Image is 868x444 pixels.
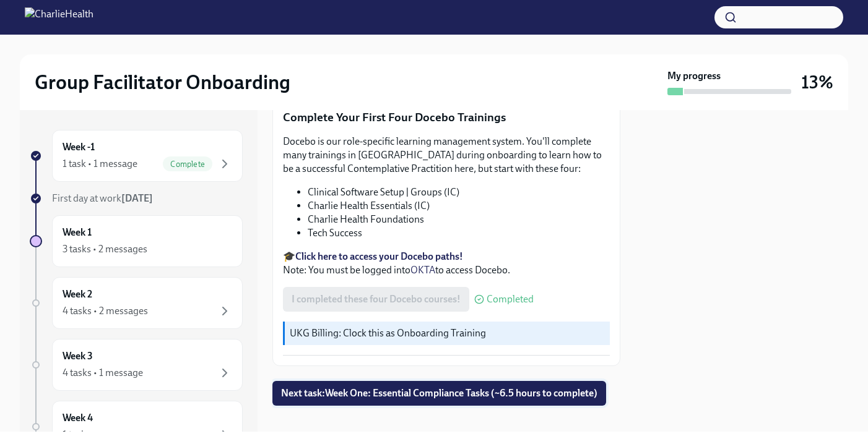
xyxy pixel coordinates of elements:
[410,264,435,276] a: OKTA
[30,339,243,391] a: Week 34 tasks • 1 message
[801,71,833,93] h3: 13%
[281,387,597,399] span: Next task : Week One: Essential Compliance Tasks (~6.5 hours to complete)
[25,7,93,27] img: CharlieHealth
[283,109,610,126] p: Complete Your First Four Docebo Trainings
[63,157,137,171] div: 1 task • 1 message
[63,226,92,239] h6: Week 1
[63,349,93,363] h6: Week 3
[63,140,95,154] h6: Week -1
[163,160,212,169] span: Complete
[30,130,243,182] a: Week -11 task • 1 messageComplete
[30,277,243,329] a: Week 24 tasks • 2 messages
[308,213,610,226] li: Charlie Health Foundations
[63,288,92,301] h6: Week 2
[487,294,534,304] span: Completed
[30,215,243,267] a: Week 13 tasks • 2 messages
[30,192,243,205] a: First day at work[DATE]
[63,366,143,380] div: 4 tasks • 1 message
[290,327,605,340] p: UKG Billing: Clock this as Onboarding Training
[283,250,610,277] p: 🎓 Note: You must be logged into to access Docebo.
[283,135,610,176] p: Docebo is our role-specific learning management system. You'll complete many trainings in [GEOGRA...
[35,70,290,95] h2: Group Facilitator Onboarding
[308,226,610,240] li: Tech Success
[52,192,153,204] span: First day at work
[121,192,153,204] strong: [DATE]
[295,250,463,262] a: Click here to access your Docebo paths!
[63,242,147,256] div: 3 tasks • 2 messages
[63,428,86,442] div: 1 task
[63,304,148,318] div: 4 tasks • 2 messages
[272,381,606,406] button: Next task:Week One: Essential Compliance Tasks (~6.5 hours to complete)
[308,199,610,213] li: Charlie Health Essentials (IC)
[667,69,721,83] strong: My progress
[63,411,93,425] h6: Week 4
[308,186,610,199] li: Clinical Software Setup | Groups (IC)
